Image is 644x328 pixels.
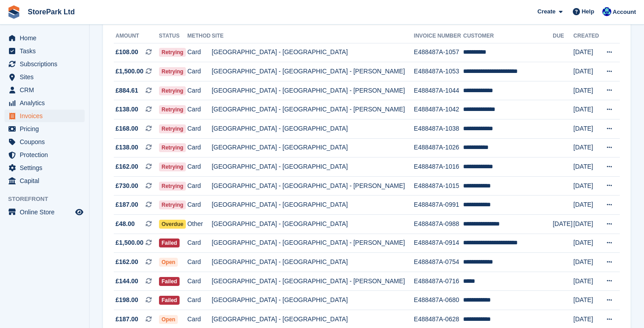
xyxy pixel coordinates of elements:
td: E488487A-0991 [414,196,463,215]
span: Coupons [20,136,73,148]
span: Pricing [20,123,73,135]
td: Card [187,100,211,119]
span: Retrying [159,86,186,95]
span: Failed [159,277,180,286]
td: E488487A-1015 [414,176,463,196]
td: [DATE] [573,215,600,234]
span: Retrying [159,162,186,171]
td: [GEOGRAPHIC_DATA] - [GEOGRAPHIC_DATA] - [PERSON_NAME] [212,62,414,81]
td: [GEOGRAPHIC_DATA] - [GEOGRAPHIC_DATA] [212,43,414,62]
td: [GEOGRAPHIC_DATA] - [GEOGRAPHIC_DATA] [212,119,414,139]
td: [GEOGRAPHIC_DATA] - [GEOGRAPHIC_DATA] [212,215,414,234]
td: [DATE] [573,158,600,177]
td: E488487A-1038 [414,119,463,139]
td: [DATE] [573,291,600,310]
td: [GEOGRAPHIC_DATA] - [GEOGRAPHIC_DATA] - [PERSON_NAME] [212,81,414,100]
td: Card [187,253,211,272]
a: menu [4,206,85,218]
span: Account [613,8,636,17]
span: Retrying [159,48,186,57]
a: Preview store [74,207,85,217]
td: Card [187,138,211,158]
span: Subscriptions [20,58,73,70]
a: menu [4,45,85,57]
span: Open [159,315,178,324]
td: [DATE] [573,81,600,100]
span: £198.00 [116,295,138,305]
span: £48.00 [116,219,135,229]
span: Storefront [8,195,89,204]
td: Card [187,119,211,139]
td: [DATE] [573,43,600,62]
span: Open [159,258,178,267]
td: [GEOGRAPHIC_DATA] - [GEOGRAPHIC_DATA] [212,158,414,177]
span: Online Store [20,206,73,218]
span: CRM [20,84,73,96]
td: Card [187,62,211,81]
td: [DATE] [573,196,600,215]
span: £1,500.00 [116,238,143,247]
td: [DATE] [573,176,600,196]
td: [GEOGRAPHIC_DATA] - [GEOGRAPHIC_DATA] - [PERSON_NAME] [212,100,414,119]
span: Create [537,7,555,16]
a: menu [4,84,85,96]
td: [DATE] [573,62,600,81]
td: E488487A-1042 [414,100,463,119]
a: menu [4,110,85,122]
span: £730.00 [116,181,138,191]
td: E488487A-1053 [414,62,463,81]
span: Retrying [159,105,186,114]
span: Capital [20,175,73,187]
td: E488487A-1057 [414,43,463,62]
span: £144.00 [116,277,138,286]
span: Retrying [159,67,186,76]
td: [GEOGRAPHIC_DATA] - [GEOGRAPHIC_DATA] [212,291,414,310]
td: Card [187,81,211,100]
a: menu [4,149,85,161]
span: £168.00 [116,124,138,133]
td: [GEOGRAPHIC_DATA] - [GEOGRAPHIC_DATA] [212,196,414,215]
span: Help [582,7,594,16]
span: Retrying [159,182,186,191]
td: Card [187,272,211,291]
td: Card [187,43,211,62]
span: £108.00 [116,47,138,57]
td: [DATE] [553,215,573,234]
span: £187.00 [116,315,138,324]
th: Amount [114,29,159,43]
td: [DATE] [573,272,600,291]
span: Invoices [20,110,73,122]
span: £1,500.00 [116,67,143,76]
a: menu [4,71,85,83]
span: Tasks [20,45,73,57]
th: Created [573,29,600,43]
td: Card [187,291,211,310]
td: [DATE] [573,100,600,119]
a: StorePark Ltd [24,4,78,19]
span: Retrying [159,124,186,133]
span: Retrying [159,200,186,209]
span: Failed [159,296,180,305]
td: Other [187,215,211,234]
td: [GEOGRAPHIC_DATA] - [GEOGRAPHIC_DATA] [212,138,414,158]
span: Protection [20,149,73,161]
a: menu [4,123,85,135]
a: menu [4,162,85,174]
td: [DATE] [573,234,600,253]
th: Status [159,29,187,43]
span: Failed [159,239,180,247]
a: menu [4,32,85,44]
img: Donna [602,7,611,16]
td: [DATE] [573,253,600,272]
td: E488487A-0754 [414,253,463,272]
td: E488487A-1044 [414,81,463,100]
span: £162.00 [116,257,138,267]
a: menu [4,175,85,187]
td: [DATE] [573,138,600,158]
span: Sites [20,71,73,83]
td: E488487A-0988 [414,215,463,234]
span: £138.00 [116,143,138,152]
img: stora-icon-8386f47178a22dfd0bd8f6a31ec36ba5ce8667c1dd55bd0f319d3a0aa187defe.svg [7,5,21,19]
span: £187.00 [116,200,138,209]
td: Card [187,234,211,253]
